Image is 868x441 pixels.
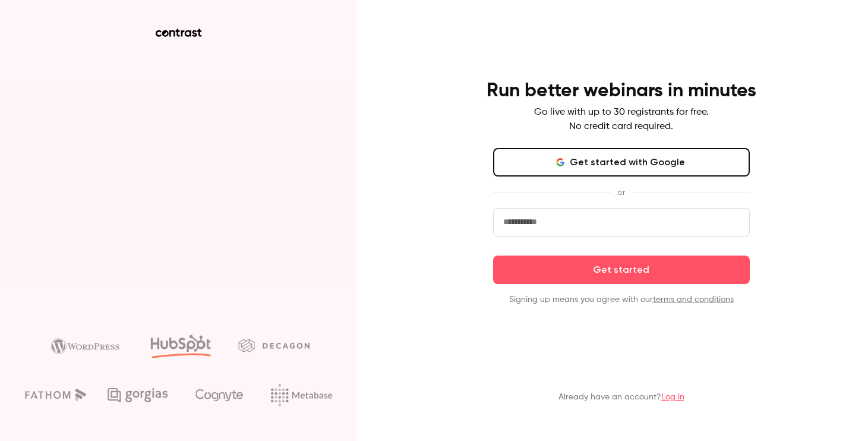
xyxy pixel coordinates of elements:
p: Already have an account? [558,391,684,403]
button: Get started [493,256,750,284]
img: decagon [238,339,310,352]
h4: Run better webinars in minutes [487,79,756,103]
span: or [611,186,631,199]
a: terms and conditions [653,295,734,304]
button: Get started with Google [493,148,750,177]
a: Log in [661,393,684,401]
p: Signing up means you agree with our [493,294,750,305]
p: Go live with up to 30 registrants for free. No credit card required. [534,105,709,134]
